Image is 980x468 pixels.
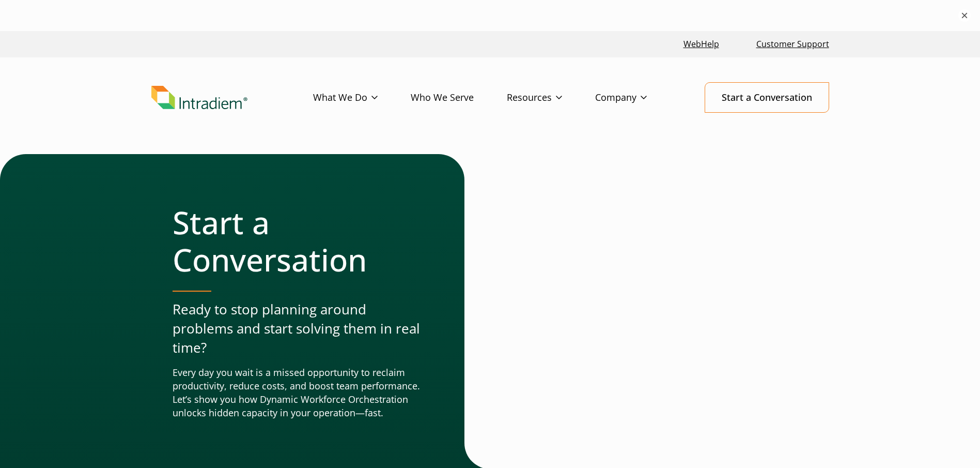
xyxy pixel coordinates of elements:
[958,9,971,22] button: ×
[752,33,833,55] a: Customer Support
[507,83,595,113] a: Resources
[173,366,423,420] p: Every day you wait is a missed opportunity to reclaim productivity, reduce costs, and boost team ...
[151,86,313,110] a: Link to homepage of Intradiem
[173,300,423,358] p: Ready to stop planning around problems and start solving them in real time?
[313,83,411,113] a: What We Do
[679,33,723,55] a: Link opens in a new window
[411,83,507,113] a: Who We Serve
[705,82,829,113] a: Start a Conversation
[151,86,247,110] img: Intradiem
[173,204,423,278] h1: Start a Conversation
[595,83,680,113] a: Company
